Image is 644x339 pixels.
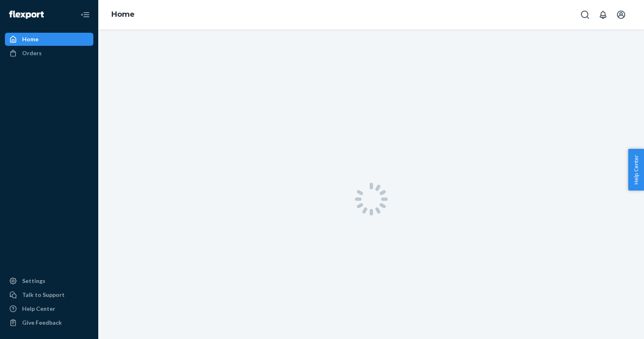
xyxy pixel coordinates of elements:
[5,47,93,60] a: Orders
[628,149,644,191] button: Help Center
[22,35,38,43] div: Home
[77,7,93,23] button: Close Navigation
[22,305,55,313] div: Help Center
[5,316,93,329] button: Give Feedback
[595,7,611,23] button: Open notifications
[577,7,593,23] button: Open Search Box
[22,49,42,57] div: Orders
[22,277,45,285] div: Settings
[111,10,135,19] a: Home
[22,319,62,327] div: Give Feedback
[5,302,93,315] a: Help Center
[105,3,141,27] ol: breadcrumbs
[613,7,629,23] button: Open account menu
[5,288,93,301] button: Talk to Support
[5,274,93,287] a: Settings
[9,11,44,19] img: Flexport logo
[22,291,65,299] div: Talk to Support
[5,33,93,46] a: Home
